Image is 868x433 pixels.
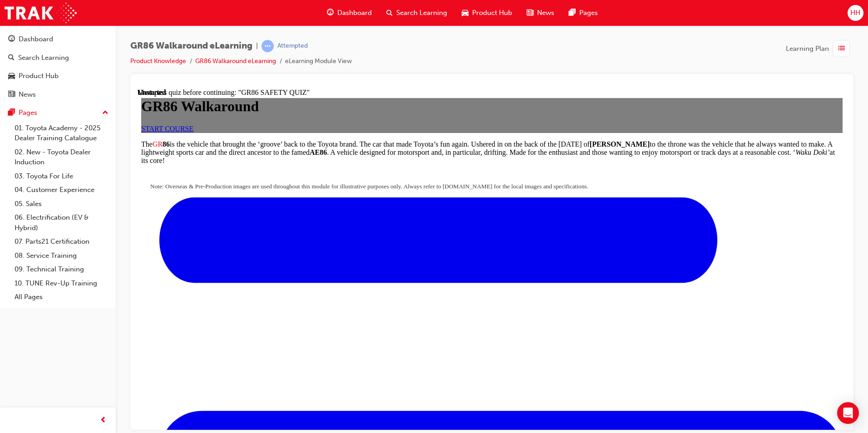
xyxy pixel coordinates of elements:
div: Product Hub [19,71,59,81]
span: car-icon [8,72,15,80]
a: 10. TUNE Rev-Up Training [11,276,112,290]
a: GR86 Walkaround eLearning [195,57,276,65]
a: START COURSE [4,36,56,44]
span: pages-icon [8,109,15,117]
span: Note: Overseas & Pre-Production images are used throughout this module for illustrative purposes ... [13,94,451,101]
span: up-icon [102,107,108,119]
span: Pages [579,8,598,18]
div: Dashboard [19,34,53,44]
span: GR86 Walkaround eLearning [130,41,252,51]
span: car-icon [462,7,469,19]
a: Search Learning [4,49,112,66]
a: 08. Service Training [11,249,112,263]
img: Trak [5,3,77,23]
div: Open Intercom Messenger [837,402,859,424]
button: Pages [4,104,112,121]
strong: AE86 [172,60,189,68]
span: News [537,8,554,18]
span: list-icon [838,43,845,54]
a: News [4,86,112,103]
span: | [256,41,258,51]
a: car-iconProduct Hub [454,4,519,22]
a: search-iconSearch Learning [379,4,454,22]
div: News [19,89,36,100]
h1: GR86 Walkaround [4,10,705,26]
a: 03. Toyota For Life [11,169,112,183]
div: Attempted [277,42,308,50]
span: Learning Plan [786,44,829,54]
a: Dashboard [4,31,112,48]
span: prev-icon [100,415,107,426]
li: eLearning Module View [285,56,352,67]
a: news-iconNews [519,4,562,22]
span: pages-icon [569,7,576,19]
a: 05. Sales [11,197,112,211]
a: 01. Toyota Academy - 2025 Dealer Training Catalogue [11,121,112,145]
a: Product Knowledge [130,57,186,65]
button: HH [848,5,863,21]
div: Search Learning [18,53,69,63]
a: 04. Customer Experience [11,183,112,197]
a: pages-iconPages [562,4,605,22]
a: Product Hub [4,68,112,84]
span: Dashboard [337,8,372,18]
a: 09. Technical Training [11,262,112,276]
strong: 86 [25,52,32,59]
span: is the vehicle that brought the ‘groove’ back to the Toyota brand. The car that made Toyota’s fun... [4,52,697,76]
strong: [PERSON_NAME] [452,52,512,59]
button: DashboardSearch LearningProduct HubNews [4,29,112,104]
a: guage-iconDashboard [320,4,379,22]
a: All Pages [11,290,112,304]
a: 06. Electrification (EV & Hybrid) [11,211,112,235]
span: search-icon [386,7,393,19]
span: Search Learning [396,8,447,18]
button: Learning Plan [786,40,853,57]
span: The [4,52,15,59]
span: GR [15,52,25,59]
span: guage-icon [8,35,15,44]
a: 02. New - Toyota Dealer Induction [11,145,112,169]
span: news-icon [8,91,15,99]
span: Product Hub [472,8,512,18]
span: news-icon [527,7,533,19]
a: 07. Parts21 Certification [11,235,112,249]
div: Pages [19,108,37,118]
em: Waku Doki’ [658,60,692,68]
span: guage-icon [327,7,334,19]
span: learningRecordVerb_ATTEMPT-icon [261,40,274,52]
span: search-icon [8,54,15,62]
span: HH [850,8,860,18]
